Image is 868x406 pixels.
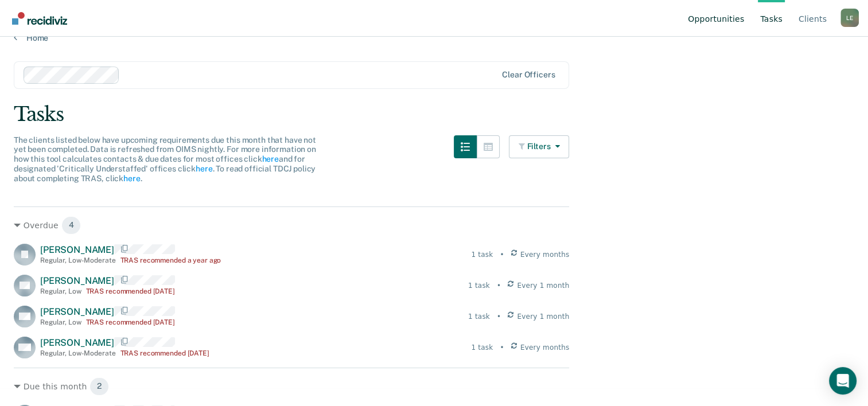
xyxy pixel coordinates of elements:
[520,342,570,353] span: Every months
[471,249,493,260] div: 1 task
[123,174,140,183] a: here
[89,377,109,396] span: 2
[829,367,857,395] div: Open Intercom Messenger
[14,377,569,396] div: Due this month 2
[14,135,316,183] span: The clients listed below have upcoming requirements due this month that have not yet been complet...
[40,244,114,255] span: [PERSON_NAME]
[468,280,490,291] div: 1 task
[500,249,504,260] div: •
[40,306,114,317] span: [PERSON_NAME]
[14,33,854,43] a: Home
[12,12,67,25] img: Recidiviz
[40,256,116,264] div: Regular , Low-Moderate
[502,70,555,80] div: Clear officers
[40,287,81,295] div: Regular , Low
[196,164,212,173] a: here
[840,9,859,27] div: L E
[61,216,81,235] span: 4
[14,103,854,126] div: Tasks
[14,216,569,235] div: Overdue 4
[40,349,116,357] div: Regular , Low-Moderate
[509,135,570,158] button: Filters
[497,311,501,322] div: •
[86,287,175,295] div: TRAS recommended [DATE]
[517,311,569,322] span: Every 1 month
[40,275,114,286] span: [PERSON_NAME]
[120,349,209,357] div: TRAS recommended [DATE]
[40,318,81,326] div: Regular , Low
[497,280,501,291] div: •
[262,154,278,163] a: here
[520,249,570,260] span: Every months
[500,342,504,353] div: •
[40,337,114,348] span: [PERSON_NAME]
[120,256,221,264] div: TRAS recommended a year ago
[840,9,859,27] button: Profile dropdown button
[471,342,493,353] div: 1 task
[86,318,175,326] div: TRAS recommended [DATE]
[517,280,569,291] span: Every 1 month
[468,311,490,322] div: 1 task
